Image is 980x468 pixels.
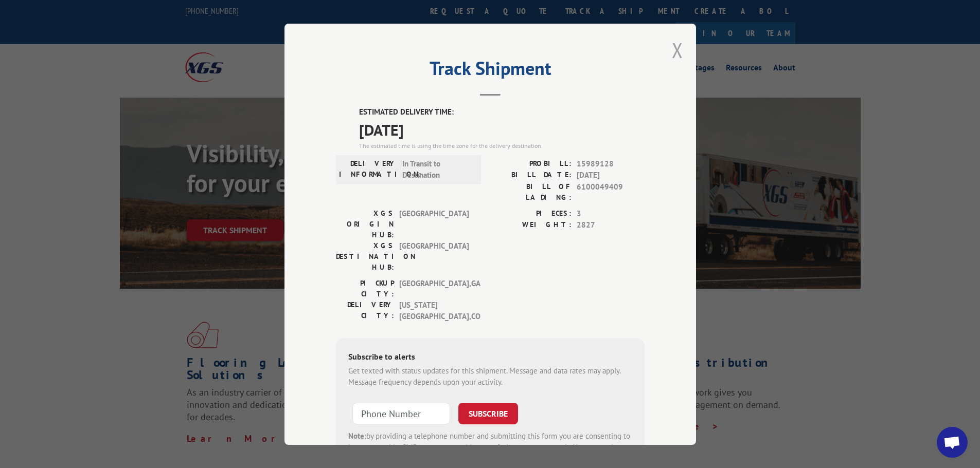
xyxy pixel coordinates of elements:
label: XGS ORIGIN HUB: [336,208,394,240]
label: WEIGHT: [490,219,572,231]
label: XGS DESTINATION HUB: [336,240,394,272]
div: The estimated time is using the time zone for the delivery destination. [359,141,645,150]
span: [DATE] [359,118,645,141]
strong: Note: [348,430,366,440]
span: In Transit to Destination [402,158,472,181]
button: Close modal [672,36,683,64]
span: 3 [577,208,645,219]
span: [GEOGRAPHIC_DATA] , GA [399,277,469,299]
span: [GEOGRAPHIC_DATA] [399,240,469,272]
label: BILL OF LADING: [490,181,572,202]
div: Subscribe to alerts [348,350,632,365]
label: PIECES: [490,208,572,219]
h2: Track Shipment [336,61,645,81]
label: PROBILL: [490,158,572,170]
label: DELIVERY INFORMATION: [339,158,397,181]
label: BILL DATE: [490,170,572,181]
input: Phone Number [352,402,450,424]
button: SUBSCRIBE [458,402,518,424]
div: by providing a telephone number and submitting this form you are consenting to be contacted by SM... [348,430,632,465]
label: ESTIMATED DELIVERY TIME: [359,106,645,118]
span: [GEOGRAPHIC_DATA] [399,208,469,240]
div: Open chat [937,427,968,458]
span: 6100049409 [577,181,645,202]
span: [US_STATE][GEOGRAPHIC_DATA] , CO [399,299,469,322]
div: Get texted with status updates for this shipment. Message and data rates may apply. Message frequ... [348,365,632,388]
label: DELIVERY CITY: [336,299,394,322]
span: 15989128 [577,158,645,170]
span: [DATE] [577,170,645,181]
label: PICKUP CITY: [336,277,394,299]
span: 2827 [577,219,645,231]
